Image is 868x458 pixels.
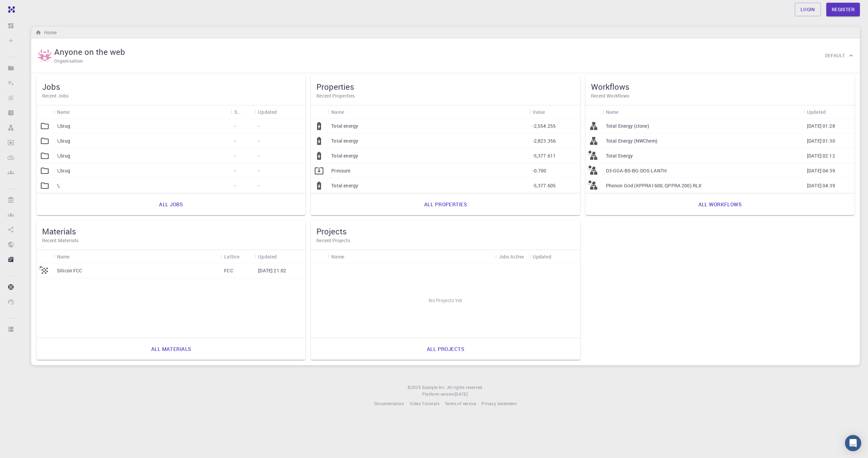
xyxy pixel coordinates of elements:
[845,435,861,451] div: Open Intercom Messenger
[70,106,81,117] button: Sort
[603,105,804,119] div: Name
[37,105,54,119] div: Icon
[586,105,603,119] div: Icon
[807,182,835,189] p: [DATE] 04:39
[807,167,835,174] p: [DATE] 04:39
[331,182,358,189] p: Total energy
[331,123,358,129] p: Total energy
[328,250,495,263] div: Name
[606,167,667,174] p: D3-GGA-BS-BG-DOS-LANTH
[255,105,305,119] div: Updated
[34,29,58,36] nav: breadcrumb
[807,123,835,129] p: [DATE] 01:28
[445,401,476,406] span: Terms of service
[311,250,328,263] div: Icon
[57,138,70,144] p: \;biug
[224,267,233,274] p: FCC
[533,138,556,144] p: -2,823.356
[234,182,236,189] p: -
[795,3,821,16] a: Login
[57,123,70,129] p: \;biug
[255,250,305,263] div: Updated
[144,341,199,357] a: All materials
[258,250,277,263] div: Updated
[331,152,358,159] p: Total energy
[551,251,562,262] button: Sort
[258,167,259,174] p: -
[374,400,404,407] a: Documentation
[41,29,57,36] h6: Home
[826,3,860,16] a: Register
[42,92,300,100] h6: Recent Jobs
[618,106,629,117] button: Sort
[311,263,580,338] div: No Projects Yet
[331,105,344,119] div: Name
[410,400,439,407] a: Video Tutorials
[54,46,125,57] h5: Anyone on the web
[374,401,404,406] span: Documentation
[328,105,529,119] div: Name
[422,384,446,391] a: Exabyte Inc.
[481,400,517,407] a: Privacy statement
[807,138,835,144] p: [DATE] 01:30
[331,250,344,263] div: Name
[258,182,259,189] p: -
[42,81,300,92] h5: Jobs
[240,106,251,117] button: Sort
[408,384,422,391] span: © 2025
[445,400,476,407] a: Terms of service
[38,49,52,62] img: Anyone on the web
[221,250,255,263] div: Lattice
[277,251,288,262] button: Sort
[591,92,849,100] h6: Recent Workflows
[591,81,849,92] h5: Workflows
[224,250,239,263] div: Lattice
[231,105,255,119] div: Status
[691,196,749,212] a: All workflows
[344,251,355,262] button: Sort
[54,105,231,119] div: Name
[825,52,845,59] h6: Default
[533,250,551,263] div: Updated
[316,81,574,92] h5: Properties
[606,105,619,119] div: Name
[545,106,556,117] button: Sort
[311,105,328,119] div: Icon
[422,391,454,398] span: Platform version
[258,152,259,159] p: -
[258,105,277,119] div: Updated
[804,105,854,119] div: Updated
[807,152,835,159] p: [DATE] 02:12
[447,384,484,391] span: All rights reserved.
[533,105,545,119] div: Value
[495,250,529,263] div: Jobs Active
[57,182,60,189] p: \;
[316,237,574,244] h6: Recent Projects
[31,73,860,365] div: Anyone on the webAnyone on the webOrganisationDefault
[37,250,54,263] div: Icon
[234,105,240,119] div: Status
[417,196,474,212] a: All properties
[533,167,547,174] p: -0.700
[533,123,556,129] p: -2,554.255
[410,401,439,406] span: Video Tutorials
[42,237,300,244] h6: Recent Materials
[234,167,236,174] p: -
[57,105,70,119] div: Name
[533,182,556,189] p: -5,377.605
[422,384,446,390] span: Exabyte Inc.
[70,251,81,262] button: Sort
[239,251,250,262] button: Sort
[331,167,350,174] p: Pressure
[499,250,524,263] div: Jobs Active
[316,226,574,237] h5: Projects
[258,267,286,274] p: [DATE] 21:02
[606,123,649,129] p: Total Energy (clone)
[234,123,236,129] p: -
[826,106,836,117] button: Sort
[234,152,236,159] p: -
[54,250,221,263] div: Name
[606,182,702,189] p: Phonon Grid (KPPRA1600, QPPRA 200) RLX
[316,92,574,100] h6: Recent Properties
[57,250,70,263] div: Name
